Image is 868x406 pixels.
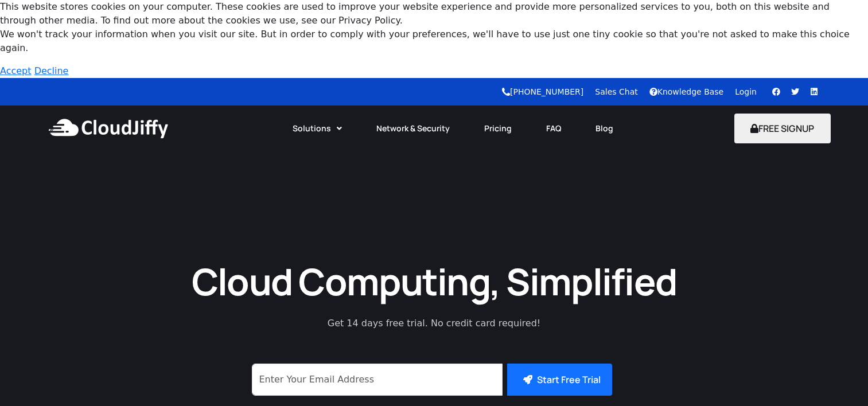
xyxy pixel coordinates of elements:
[649,87,724,96] a: Knowledge Base
[34,65,69,76] a: Decline
[176,257,692,305] h1: Cloud Computing, Simplified
[529,116,578,141] a: FAQ
[595,87,637,96] a: Sales Chat
[275,116,359,141] a: Solutions
[734,122,831,135] a: FREE SIGNUP
[735,87,757,96] a: Login
[467,116,529,141] a: Pricing
[277,317,592,330] p: Get 14 days free trial. No credit card required!
[507,364,612,396] button: Start Free Trial
[502,87,583,96] a: [PHONE_NUMBER]
[359,116,467,141] a: Network & Security
[734,114,831,143] button: FREE SIGNUP
[252,364,503,396] input: Enter Your Email Address
[578,116,630,141] a: Blog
